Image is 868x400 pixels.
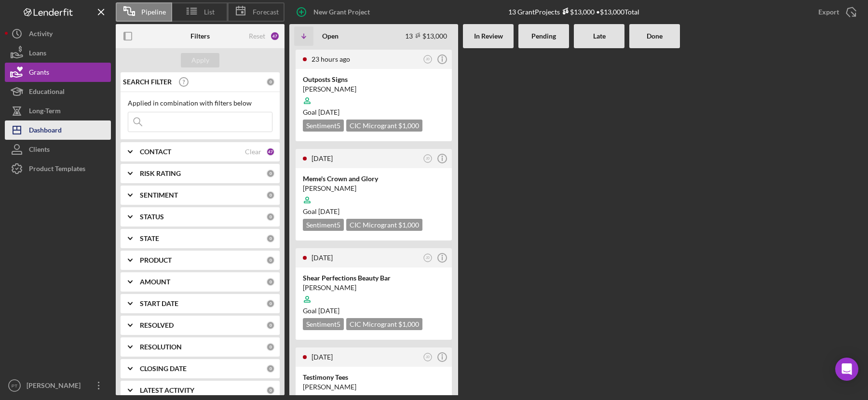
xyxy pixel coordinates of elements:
b: PRODUCT [140,256,172,264]
div: Dashboard [29,120,62,142]
div: Long-Term [29,101,61,123]
b: LATEST ACTIVITY [140,387,194,394]
div: Sentiment 5 [303,318,344,330]
div: CIC Microgrant [346,120,422,132]
button: JD [421,152,434,165]
b: STATE [140,235,159,242]
span: List [204,8,215,16]
div: Outposts Signs [303,75,445,84]
div: 0 [266,343,275,351]
div: [PERSON_NAME] [24,376,87,398]
time: 2025-08-28 20:28 [312,353,333,361]
div: Product Templates [29,159,85,181]
time: 2025-09-02 18:22 [312,55,350,63]
button: Clients [5,140,111,159]
div: 13 $13,000 [405,32,447,40]
b: SEARCH FILTER [123,78,172,86]
span: Pipeline [141,8,166,16]
text: JD [426,256,430,259]
text: JD [426,57,430,61]
span: $1,000 [398,121,419,130]
div: 13 Grant Projects • $13,000 Total [508,8,639,16]
div: CIC Microgrant [346,318,422,330]
b: Done [647,32,663,40]
button: PT[PERSON_NAME] [5,376,111,395]
a: Educational [5,82,111,101]
div: Applied in combination with filters below [128,99,272,107]
time: 2025-09-01 18:29 [312,253,333,262]
div: 0 [266,191,275,200]
div: 0 [266,278,275,286]
div: Shear Perfections Beauty Bar [303,273,445,283]
text: PT [12,383,17,388]
div: [PERSON_NAME] [303,283,445,293]
div: 0 [266,386,275,395]
b: RESOLUTION [140,343,182,351]
b: START DATE [140,300,178,307]
button: New Grant Project [289,2,380,22]
button: JD [421,53,434,66]
button: Dashboard [5,120,111,140]
text: JD [426,157,430,160]
span: $1,000 [398,221,419,229]
div: Loans [29,43,46,65]
span: Goal [303,307,339,315]
div: New Grant Project [313,2,370,22]
div: 0 [266,234,275,243]
div: [PERSON_NAME] [303,84,445,94]
b: AMOUNT [140,278,170,286]
div: 0 [266,169,275,178]
b: CLOSING DATE [140,365,187,373]
b: Open [322,32,339,40]
div: Apply [191,53,209,67]
span: Goal [303,108,339,116]
div: Reset [249,32,265,40]
div: 0 [266,78,275,86]
time: 2025-09-02 16:02 [312,154,333,162]
b: STATUS [140,213,164,221]
b: Late [593,32,606,40]
b: RISK RATING [140,170,181,177]
div: 47 [270,31,280,41]
div: 47 [266,147,275,156]
div: Open Intercom Messenger [835,358,858,381]
div: $13,000 [560,8,595,16]
span: $1,000 [398,320,419,328]
button: Product Templates [5,159,111,178]
button: JD [421,252,434,265]
div: Export [818,2,839,22]
div: Activity [29,24,53,46]
div: Meme's Crown and Glory [303,174,445,184]
text: JD [426,355,430,359]
span: Goal [303,207,339,215]
div: Sentiment 5 [303,120,344,132]
b: Filters [190,32,210,40]
time: 10/04/2025 [318,108,339,116]
div: 0 [266,256,275,265]
div: [PERSON_NAME] [303,184,445,193]
time: 10/03/2025 [318,207,339,215]
button: Loans [5,43,111,63]
button: Long-Term [5,101,111,120]
div: Clear [245,148,261,156]
div: Sentiment 5 [303,219,344,231]
div: CIC Microgrant [346,219,422,231]
b: In Review [474,32,503,40]
div: Educational [29,82,65,104]
b: RESOLVED [140,321,174,329]
a: 23 hours agoJDOutposts Signs[PERSON_NAME]Goal [DATE]Sentiment5CIC Microgrant $1,000 [294,48,453,143]
a: [DATE]JDShear Perfections Beauty Bar[PERSON_NAME]Goal [DATE]Sentiment5CIC Microgrant $1,000 [294,247,453,341]
a: [DATE]JDMeme's Crown and Glory[PERSON_NAME]Goal [DATE]Sentiment5CIC Microgrant $1,000 [294,147,453,242]
a: Activity [5,24,111,43]
button: Grants [5,63,111,82]
div: Testimony Tees [303,373,445,382]
div: Clients [29,140,50,161]
span: Forecast [253,8,279,16]
b: SENTIMENT [140,191,178,199]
